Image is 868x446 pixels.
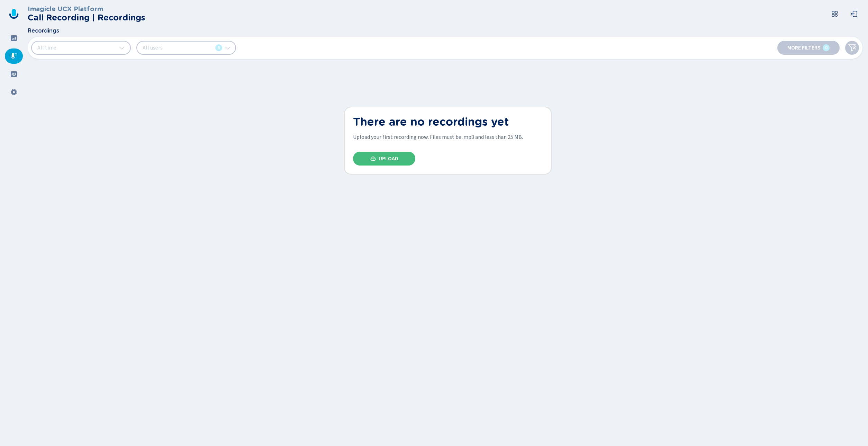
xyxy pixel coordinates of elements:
[5,30,23,46] div: Dashboard
[370,156,376,161] svg: cloud-upload
[28,5,145,13] h3: Imagicle UCX Platform
[10,71,17,78] svg: groups-filled
[851,10,858,17] svg: box-arrow-left
[379,156,398,161] span: Upload
[787,45,821,51] span: More filters
[353,134,523,141] span: Upload your first recording now. Files must be .mp3 and less than 25 MB.
[10,35,17,42] svg: dashboard-filled
[848,44,856,52] svg: funnel-disabled
[28,13,145,23] h2: Call Recording | Recordings
[825,45,828,51] span: 0
[5,84,23,100] div: Settings
[353,116,543,128] h1: There are no recordings yet
[845,41,859,55] button: Clear filters
[31,41,131,55] button: All time
[5,48,23,64] div: Recordings
[353,152,415,166] button: Upload
[119,45,125,51] svg: chevron-down
[10,53,17,60] svg: mic-fill
[37,45,56,51] span: All time
[28,28,59,34] span: Recordings
[777,41,840,55] button: More filters0
[5,66,23,82] div: Groups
